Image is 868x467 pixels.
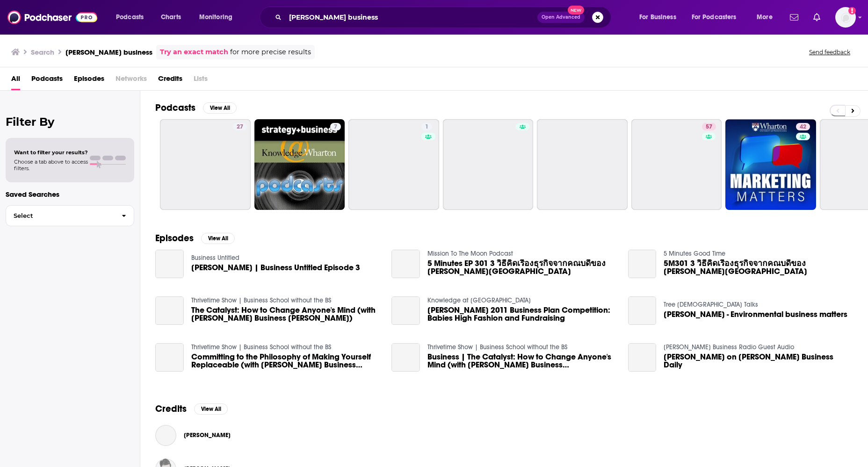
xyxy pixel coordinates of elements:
a: Business | The Catalyst: How to Change Anyone's Mind (with Wharton Business Professor Jonah Berger) [427,353,617,369]
h2: Credits [155,403,187,415]
a: 1 [421,123,432,130]
a: 5 Minutes EP 301 3 วิธีคิดเรื่องธุรกิจจากคณบดีของ Wharton Business School [427,259,617,275]
a: Podcasts [31,71,63,90]
button: open menu [193,10,245,25]
span: Monitoring [199,11,232,24]
a: Business | The Catalyst: How to Change Anyone's Mind (with Wharton Business Professor Jonah Berger) [391,343,420,372]
a: 5 Minutes EP 301 3 วิธีคิดเรื่องธุรกิจจากคณบดีของ Wharton Business School [391,250,420,278]
span: [PERSON_NAME] | Business Untitled Episode 3 [191,264,360,272]
button: View All [194,403,228,415]
h2: Podcasts [155,102,195,114]
a: 27 [160,119,251,210]
button: open menu [686,10,750,25]
span: Select [6,213,114,219]
a: Mission To The Moon Podcast [427,250,513,258]
span: [PERSON_NAME] 2011 Business Plan Competition: Babies High Fashion and Fundraising [427,306,617,322]
a: Wharton Business Radio Guest Audio [664,343,794,351]
div: Search podcasts, credits, & more... [268,7,620,28]
a: Stewart Friedman [155,425,176,446]
a: Thrivetime Show | Business School without the BS [427,343,567,351]
span: 7 [334,122,337,132]
button: Stewart FriedmanStewart Friedman [155,420,853,450]
a: 5M301 3 วิธีคิดเรื่องธุรกิจจากคณบดีของ Wharton Business School [628,250,657,278]
a: Stewart Friedman [184,431,231,439]
img: Podchaser - Follow, Share and Rate Podcasts [7,8,97,26]
a: Charts [155,10,187,25]
img: User Profile [835,7,856,28]
span: Networks [116,71,147,90]
span: Committing to the Philosophy of Making Yourself Replaceable (with [PERSON_NAME] Business School G... [191,353,381,369]
button: open menu [633,10,688,25]
p: Saved Searches [6,190,134,199]
span: Choose a tab above to access filters. [14,158,88,172]
span: Want to filter your results? [14,149,88,156]
a: Tree Lady Talks [664,301,758,309]
h3: [PERSON_NAME] business [65,48,152,57]
button: open menu [750,10,784,25]
span: For Business [639,11,676,24]
h2: Episodes [155,232,194,244]
a: PodcastsView All [155,102,237,114]
h3: Search [31,48,54,57]
span: 1 [425,122,428,132]
a: 57 [631,119,722,210]
a: All [11,71,20,90]
span: Open Advanced [542,15,580,20]
a: Try an exact match [160,47,228,57]
span: 5M301 3 วิธีคิดเรื่องธุรกิจจากคณบดีของ [PERSON_NAME][GEOGRAPHIC_DATA] [664,259,853,275]
a: 42 [725,119,816,210]
a: Show notifications dropdown [810,9,824,25]
span: For Podcasters [692,11,737,24]
a: Episodes [74,71,104,90]
a: 7 [254,119,345,210]
a: 42 [796,123,810,130]
a: 7 [330,123,341,130]
a: Wharton’s 2011 Business Plan Competition: Babies High Fashion and Fundraising [391,296,420,325]
input: Search podcasts, credits, & more... [285,10,537,25]
a: Business Untitled [191,254,239,262]
a: 57 [702,123,716,130]
a: Committing to the Philosophy of Making Yourself Replaceable (with Wharton Business School Graduat... [191,353,381,369]
a: Orlando Wharton | Business Untitled Episode 3 [191,264,360,272]
a: CreditsView All [155,403,228,415]
span: [PERSON_NAME] [184,431,231,439]
span: [PERSON_NAME] on [PERSON_NAME] Business Daily [664,353,853,369]
span: Charts [161,11,181,24]
a: Thrivetime Show | Business School without the BS [191,343,331,351]
button: View All [201,233,235,244]
span: The Catalyst: How to Change Anyone's Mind (with [PERSON_NAME] Business [PERSON_NAME]) [191,306,381,322]
span: 5 Minutes EP 301 3 วิธีคิดเรื่องธุรกิจจากคณบดีของ [PERSON_NAME][GEOGRAPHIC_DATA] [427,259,617,275]
span: More [757,11,773,24]
button: View All [203,102,237,114]
button: Select [6,205,134,226]
span: for more precise results [230,47,311,57]
span: [PERSON_NAME] - Environmental business matters [664,310,847,318]
a: Brian Berkey on Wharton Business Daily [664,353,853,369]
a: Pete Wharton - Environmental business matters [664,310,847,318]
span: Business | The Catalyst: How to Change Anyone's Mind (with [PERSON_NAME] Business [PERSON_NAME]) [427,353,617,369]
a: Committing to the Philosophy of Making Yourself Replaceable (with Wharton Business School Graduat... [155,343,184,372]
a: Credits [158,71,182,90]
button: Open AdvancedNew [537,12,585,23]
button: Show profile menu [835,7,856,28]
a: Knowledge at Wharton [427,296,531,304]
a: Brian Berkey on Wharton Business Daily [628,343,657,372]
a: Orlando Wharton | Business Untitled Episode 3 [155,250,184,278]
a: 5 Minutes Good Time [664,250,725,258]
a: 1 [348,119,439,210]
a: 5M301 3 วิธีคิดเรื่องธุรกิจจากคณบดีของ Wharton Business School [664,259,853,275]
a: The Catalyst: How to Change Anyone's Mind (with Wharton Business Professor Jonah Berger) [191,306,381,322]
h2: Filter By [6,115,134,129]
button: open menu [109,10,156,25]
span: 27 [237,122,243,132]
a: Pete Wharton - Environmental business matters [628,296,657,325]
span: Logged in as SeanHerpolsheimer [835,7,856,28]
span: 57 [706,122,712,132]
a: 27 [233,123,247,130]
a: The Catalyst: How to Change Anyone's Mind (with Wharton Business Professor Jonah Berger) [155,296,184,325]
span: Lists [194,71,208,90]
